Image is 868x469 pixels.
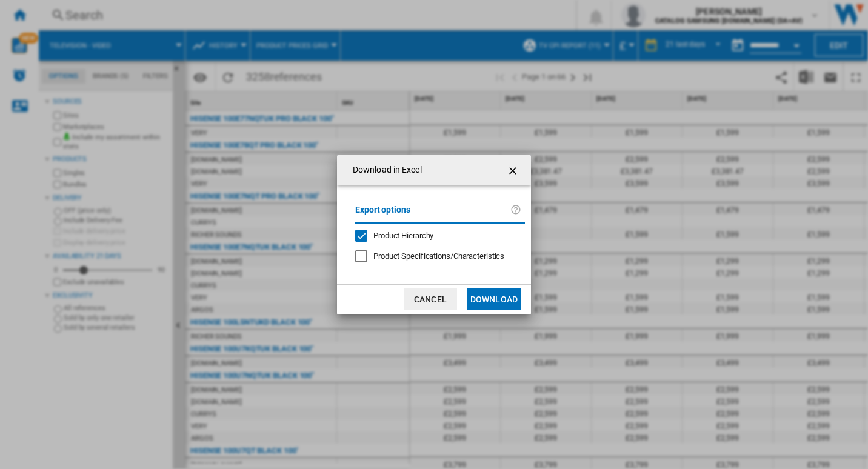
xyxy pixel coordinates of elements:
[347,164,422,176] h4: Download in Excel
[404,288,457,310] button: Cancel
[355,230,515,241] md-checkbox: Product Hierarchy
[507,164,521,178] ng-md-icon: getI18NText('BUTTONS.CLOSE_DIALOG')
[355,203,510,225] label: Export options
[502,158,526,182] button: getI18NText('BUTTONS.CLOSE_DIALOG')
[467,288,521,310] button: Download
[373,251,504,262] div: Only applies to Category View
[373,251,504,261] span: Product Specifications/Characteristics
[373,231,433,240] span: Product Hierarchy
